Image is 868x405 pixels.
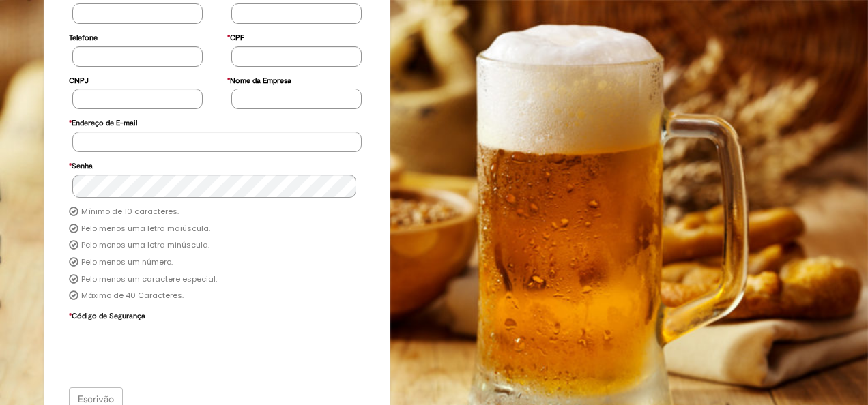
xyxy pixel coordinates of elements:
iframe: reCAPTCHA [72,325,280,378]
font: Endereço de E-mail [72,118,137,128]
label: Pelo menos um número. [81,257,173,268]
label: Mínimo de 10 caracteres. [81,207,179,217]
font: CPF [230,33,244,43]
font: Nome da Empresa [230,76,291,86]
label: Máximo de 40 Caracteres. [81,290,184,301]
font: Código de Segurança [72,311,145,321]
label: Pelo menos uma letra maiúscula. [81,224,210,235]
label: Pelo menos uma letra minúscula. [81,240,209,251]
font: Senha [72,161,93,171]
label: Pelo menos um caractere especial. [81,274,217,285]
label: Telefone [69,27,98,46]
label: CNPJ [69,70,89,89]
